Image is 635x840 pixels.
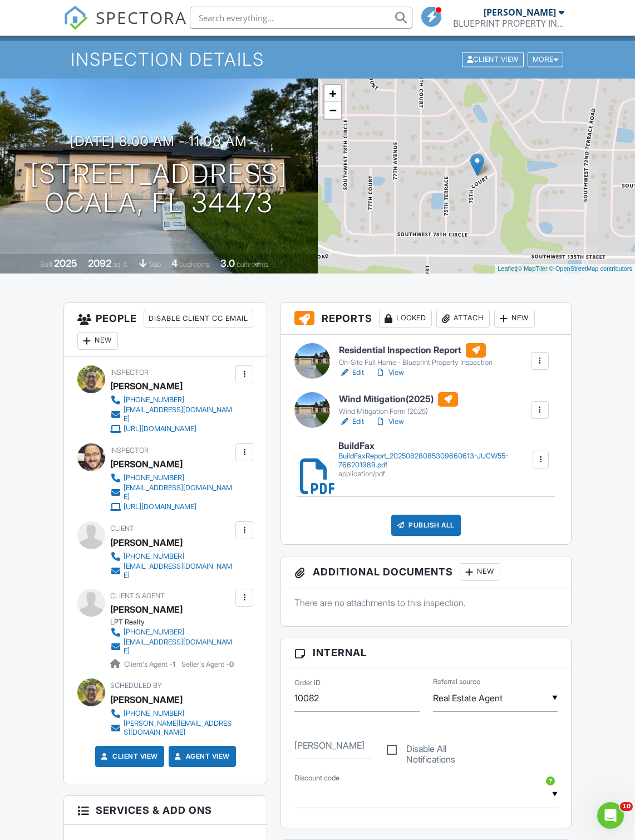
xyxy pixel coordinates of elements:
div: | [495,264,635,274]
div: [EMAIL_ADDRESS][DOMAIN_NAME] [124,562,233,580]
div: New [77,332,118,350]
a: © MapTiler [518,265,548,272]
a: [URL][DOMAIN_NAME] [110,501,233,512]
h6: Wind Mitigation(2025) [339,392,458,407]
a: [PERSON_NAME] [110,601,183,618]
h3: Reports [281,303,570,335]
div: [PHONE_NUMBER] [124,473,184,482]
p: There are no attachments to this inspection. [294,597,557,609]
div: LPT Realty [110,618,242,627]
a: Agent View [173,751,230,762]
span: Client's Agent - [124,660,177,668]
a: [EMAIL_ADDRESS][DOMAIN_NAME] [110,562,233,580]
div: New [494,310,535,328]
div: Client View [462,52,524,67]
a: Client View [99,751,158,762]
div: New [460,563,500,581]
div: Attach [436,310,490,328]
span: Inspector [110,368,149,377]
div: [PHONE_NUMBER] [124,709,184,718]
a: SPECTORA [63,15,187,38]
a: Wind Mitigation(2025) Wind Mitigation Form (2025) [339,392,458,417]
a: Edit [339,416,364,427]
a: [EMAIL_ADDRESS][DOMAIN_NAME] [110,484,233,501]
label: Discount code [294,773,339,783]
div: More [528,52,564,67]
strong: 1 [173,660,175,668]
div: BuildFaxReport_20250828085309660613-JUCW55-766201989.pdf [338,452,531,470]
div: Wind Mitigation Form (2025) [339,407,458,416]
div: [PHONE_NUMBER] [124,552,184,561]
a: [PHONE_NUMBER] [110,394,233,406]
h1: [STREET_ADDRESS] ocala, FL 34473 [30,159,288,218]
input: Luis Gonzalez [294,732,373,759]
h3: People [64,303,267,357]
div: 2092 [88,257,111,269]
div: [PERSON_NAME][EMAIL_ADDRESS][DOMAIN_NAME] [124,719,233,737]
div: [EMAIL_ADDRESS][DOMAIN_NAME] [124,484,233,501]
div: BLUEPRINT PROPERTY INSPECTIONS [453,18,564,29]
a: Leaflet [498,265,516,272]
h3: [DATE] 8:00 am - 11:00 am [70,134,247,149]
span: Scheduled By [110,681,162,690]
span: bedrooms [179,260,210,268]
span: Inspector [110,446,149,455]
a: Edit [339,367,364,378]
div: [URL][DOMAIN_NAME] [124,424,196,433]
a: View [375,416,404,427]
h3: Internal [281,638,570,667]
a: [PHONE_NUMBER] [110,708,233,719]
a: Zoom in [324,85,341,102]
strong: 0 [229,660,234,668]
div: [EMAIL_ADDRESS][DOMAIN_NAME] [124,638,233,656]
a: [PERSON_NAME][EMAIL_ADDRESS][DOMAIN_NAME] [110,719,233,737]
a: Client View [461,55,526,63]
div: [PHONE_NUMBER] [124,628,184,637]
h3: Additional Documents [281,556,570,588]
div: 3.0 [220,257,235,269]
span: Built [40,260,52,268]
a: [PHONE_NUMBER] [110,551,233,562]
div: 2025 [54,257,77,269]
div: application/pdf [338,470,531,478]
div: [PERSON_NAME] [484,7,556,18]
div: Disable Client CC Email [144,310,253,328]
label: Disable All Notifications [387,744,465,758]
a: [PHONE_NUMBER] [110,627,233,638]
div: Publish All [391,515,461,536]
iframe: Intercom live chat [597,802,624,829]
input: Search everything... [190,7,412,29]
h6: Residential Inspection Report [339,343,493,358]
span: slab [149,260,161,268]
span: SPECTORA [96,6,187,29]
label: Luis Gonzalez [294,739,365,751]
div: [PERSON_NAME] [110,691,183,708]
span: Seller's Agent - [181,660,234,668]
a: Residential Inspection Report On-Site Full Home - Blueprint Property Inspection [339,343,493,368]
div: [URL][DOMAIN_NAME] [124,502,196,511]
a: [EMAIL_ADDRESS][DOMAIN_NAME] [110,406,233,423]
span: bathrooms [237,260,268,268]
div: [PERSON_NAME] [110,456,183,472]
div: On-Site Full Home - Blueprint Property Inspection [339,358,493,367]
h1: Inspection Details [71,50,564,69]
label: Order ID [294,678,321,688]
h3: Services & Add ons [64,796,267,825]
div: [PERSON_NAME] [110,534,183,551]
div: [EMAIL_ADDRESS][DOMAIN_NAME] [124,406,233,423]
a: BuildFax BuildFaxReport_20250828085309660613-JUCW55-766201989.pdf application/pdf [338,441,531,478]
div: [PERSON_NAME] [110,378,183,394]
label: Referral source [433,677,480,687]
div: Locked [379,310,432,328]
span: Client [110,524,134,533]
a: [URL][DOMAIN_NAME] [110,423,233,434]
div: [PHONE_NUMBER] [124,395,184,404]
h6: BuildFax [338,441,531,451]
span: Client's Agent [110,592,165,600]
span: sq. ft. [113,260,129,268]
a: View [375,367,404,378]
a: [PHONE_NUMBER] [110,472,233,484]
div: 4 [171,257,178,269]
a: © OpenStreetMap contributors [549,265,632,272]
